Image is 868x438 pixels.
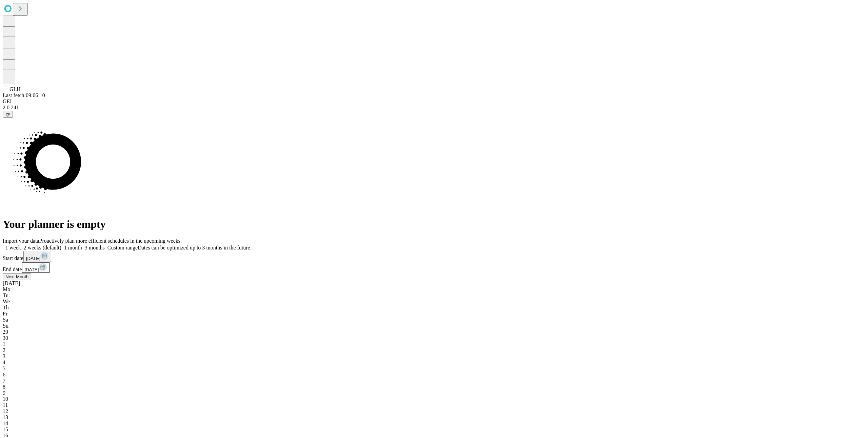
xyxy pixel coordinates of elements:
span: 3 months [85,245,105,250]
div: Fr [3,311,865,317]
div: Not available Wednesday, October 1st, 2025 [3,341,865,347]
span: 9 [3,390,5,396]
div: Choose Saturday, October 11th, 2025 [3,402,865,408]
div: Not available Tuesday, September 30th, 2025 [3,335,865,341]
span: [DATE] [24,267,39,272]
span: 12 [3,408,8,414]
span: 13 [3,414,8,420]
span: 10 [3,396,8,402]
div: Not available Monday, October 6th, 2025 [3,372,865,378]
span: 8 [3,384,5,390]
button: [DATE] [23,251,51,262]
span: 1 week [5,245,21,250]
span: 11 [3,402,8,408]
div: Start date [3,251,865,262]
div: Not available Wednesday, October 8th, 2025 [3,384,865,390]
span: @ [5,112,10,117]
span: 6 [3,372,5,377]
span: 1 month [64,245,82,250]
div: Choose Wednesday, October 15th, 2025 [3,426,865,433]
span: Dates can be optimized up to 3 months in the future. [138,245,251,250]
span: 3 [3,353,5,359]
span: 5 [3,366,5,371]
div: Mo [3,286,865,292]
span: Next Month [5,274,28,279]
div: GEI [3,98,865,105]
div: 2.0.241 [3,105,865,111]
span: GLH [9,86,21,92]
div: Choose Sunday, October 12th, 2025 [3,408,865,414]
span: Proactively plan more efficient schedules in the upcoming weeks. [39,238,182,244]
button: [DATE] [22,262,50,273]
div: Sa [3,317,865,323]
span: 29 [3,329,8,335]
button: Next Month [3,273,31,280]
span: 7 [3,378,5,384]
span: 2 [3,347,5,353]
div: Th [3,305,865,311]
h1: Your planner is empty [3,218,865,231]
div: Not available Friday, October 3rd, 2025 [3,353,865,359]
div: Choose Tuesday, October 14th, 2025 [3,420,865,426]
span: 2 weeks (default) [24,245,61,250]
span: 15 [3,426,8,432]
div: Su [3,323,865,329]
div: Not available Monday, September 29th, 2025 [3,329,865,335]
div: Tu [3,292,865,299]
span: 14 [3,420,8,426]
button: @ [3,111,13,118]
div: Not available Saturday, October 4th, 2025 [3,359,865,366]
div: [DATE] [3,280,865,286]
div: Not available Sunday, October 5th, 2025 [3,366,865,372]
div: We [3,299,865,305]
span: 4 [3,359,5,365]
span: Last fetch: 09:06:10 [3,92,45,98]
span: Custom range [107,245,138,250]
div: Choose Monday, October 13th, 2025 [3,414,865,420]
div: Not available Thursday, October 9th, 2025 [3,390,865,396]
div: Not available Thursday, October 2nd, 2025 [3,347,865,353]
div: Choose Friday, October 10th, 2025 [3,396,865,402]
span: [DATE] [26,256,40,261]
span: 1 [3,341,5,347]
span: 30 [3,335,8,341]
div: Not available Tuesday, October 7th, 2025 [3,378,865,384]
span: Import your data [3,238,39,244]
